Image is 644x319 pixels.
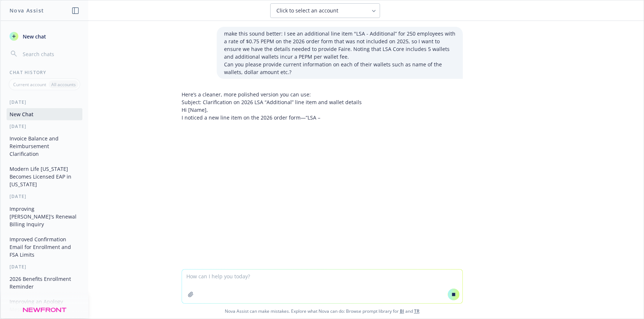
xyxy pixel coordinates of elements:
[10,7,44,14] h1: Nova Assist
[400,308,404,314] a: BI
[1,123,88,129] div: [DATE]
[7,233,82,261] button: Improved Confirmation Email for Enrollment and FSA Limits
[1,99,88,105] div: [DATE]
[7,132,82,160] button: Invoice Balance and Reimbursement Clarification
[224,30,455,60] p: make this sound better: I see an additional line item "LSA - Additional” for 250 employees with a...
[182,91,362,98] p: Here’s a cleaner, more polished version you can use:
[182,98,362,106] p: Subject: Clarification on 2026 LSA “Additional” line item and wallet details
[7,30,82,43] button: New chat
[7,108,82,120] button: New Chat
[270,3,380,18] button: Click to select an account
[1,264,88,270] div: [DATE]
[3,304,641,319] span: Nova Assist can make mistakes. Explore what Nova can do: Browse prompt library for and
[21,49,79,59] input: Search chats
[182,114,362,121] p: I noticed a new line item on the 2026 order form—“LSA –
[21,33,46,40] span: New chat
[1,193,88,199] div: [DATE]
[182,106,362,114] p: Hi [Name],
[7,163,82,190] button: Modern Life [US_STATE] Becomes Licensed EAP in [US_STATE]
[7,203,82,230] button: Improving [PERSON_NAME]'s Renewal Billing Inquiry
[13,81,46,88] p: Current account
[414,308,420,314] a: TR
[276,7,338,14] span: Click to select an account
[7,296,82,315] button: Improving an Apology Message
[1,69,88,76] div: Chat History
[224,60,455,76] p: Can you please provide current information on each of their wallets such as name of the wallets, ...
[7,273,82,293] button: 2026 Benefits Enrollment Reminder
[51,81,76,88] p: All accounts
